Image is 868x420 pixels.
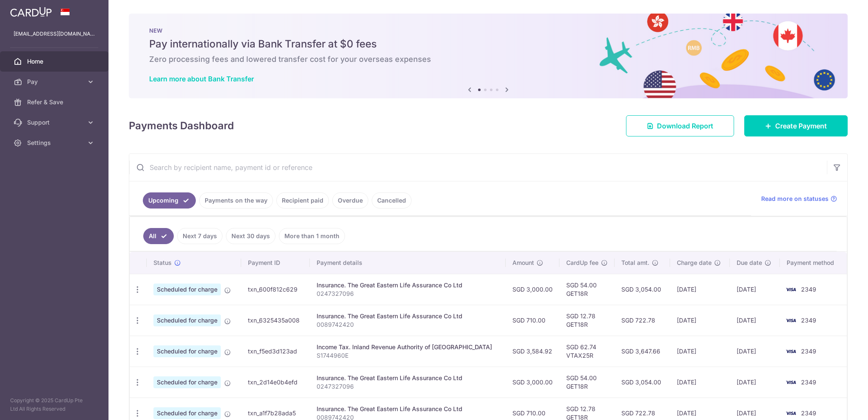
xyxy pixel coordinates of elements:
[199,192,273,209] a: Payments on the way
[14,30,95,38] p: [EMAIL_ADDRESS][DOMAIN_NAME]
[241,336,310,367] td: txn_f5ed3d123ad
[317,320,499,329] p: 0089742420
[782,408,799,418] img: Bank Card
[27,98,83,106] span: Refer & Save
[801,286,816,293] span: 2349
[559,336,615,367] td: SGD 62.74 VTAX25R
[730,274,780,305] td: [DATE]
[317,289,499,298] p: 0247327096
[506,305,559,336] td: SGD 710.00
[310,252,506,274] th: Payment details
[10,7,52,17] img: CardUp
[801,378,816,386] span: 2349
[506,274,559,305] td: SGD 3,000.00
[626,115,734,136] a: Download Report
[670,367,730,398] td: [DATE]
[317,374,499,382] div: Insurance. The Great Eastern Life Assurance Co Ltd
[615,305,670,336] td: SGD 722.78
[241,367,310,398] td: txn_2d14e0b4efd
[506,367,559,398] td: SGD 3,000.00
[559,367,615,398] td: SGD 54.00 GET18R
[782,315,799,325] img: Bank Card
[153,407,221,419] span: Scheduled for charge
[670,305,730,336] td: [DATE]
[782,377,799,387] img: Bank Card
[782,346,799,356] img: Bank Card
[177,228,223,244] a: Next 7 days
[317,351,499,360] p: S1744960E
[730,367,780,398] td: [DATE]
[27,118,83,127] span: Support
[801,317,816,324] span: 2349
[677,259,712,267] span: Charge date
[775,121,827,131] span: Create Payment
[149,54,827,64] h6: Zero processing fees and lowered transfer cost for your overseas expenses
[621,259,649,267] span: Total amt.
[730,305,780,336] td: [DATE]
[670,274,730,305] td: [DATE]
[317,281,499,289] div: Insurance. The Great Eastern Life Assurance Co Ltd
[27,57,83,66] span: Home
[317,382,499,391] p: 0247327096
[744,115,848,136] a: Create Payment
[801,348,816,355] span: 2349
[317,343,499,351] div: Income Tax. Inland Revenue Authority of [GEOGRAPHIC_DATA]
[559,305,615,336] td: SGD 12.78 GET18R
[670,336,730,367] td: [DATE]
[27,139,83,147] span: Settings
[317,312,499,320] div: Insurance. The Great Eastern Life Assurance Co Ltd
[153,345,221,357] span: Scheduled for charge
[317,405,499,413] div: Insurance. The Great Eastern Life Assurance Co Ltd
[153,284,221,295] span: Scheduled for charge
[801,409,816,417] span: 2349
[143,228,174,244] a: All
[657,121,713,131] span: Download Report
[761,195,829,203] span: Read more on statuses
[276,192,329,209] a: Recipient paid
[506,336,559,367] td: SGD 3,584.92
[241,305,310,336] td: txn_6325435a008
[153,314,221,326] span: Scheduled for charge
[737,259,762,267] span: Due date
[372,192,412,209] a: Cancelled
[615,367,670,398] td: SGD 3,054.00
[129,154,827,181] input: Search by recipient name, payment id or reference
[279,228,345,244] a: More than 1 month
[153,259,172,267] span: Status
[27,78,83,86] span: Pay
[332,192,368,209] a: Overdue
[149,37,827,51] h5: Pay internationally via Bank Transfer at $0 fees
[780,252,847,274] th: Payment method
[512,259,534,267] span: Amount
[761,195,837,203] a: Read more on statuses
[241,252,310,274] th: Payment ID
[730,336,780,367] td: [DATE]
[153,376,221,388] span: Scheduled for charge
[782,284,799,295] img: Bank Card
[129,14,848,98] img: Bank transfer banner
[615,274,670,305] td: SGD 3,054.00
[615,336,670,367] td: SGD 3,647.66
[566,259,598,267] span: CardUp fee
[129,118,234,134] h4: Payments Dashboard
[226,228,275,244] a: Next 30 days
[149,75,254,83] a: Learn more about Bank Transfer
[559,274,615,305] td: SGD 54.00 GET18R
[241,274,310,305] td: txn_600f812c629
[149,27,827,34] p: NEW
[143,192,196,209] a: Upcoming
